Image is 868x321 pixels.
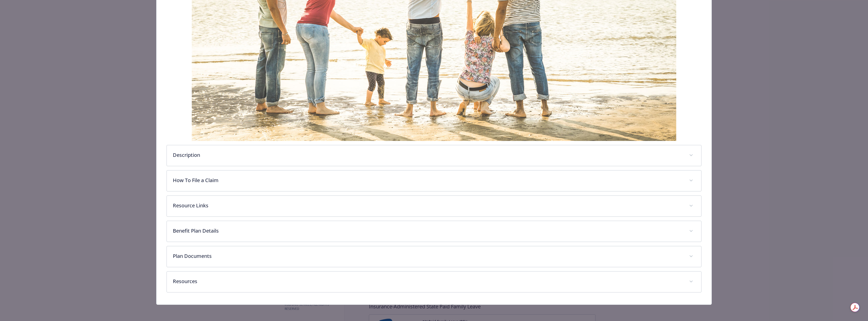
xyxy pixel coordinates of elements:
[167,145,701,166] div: Description
[173,278,683,285] p: Resources
[167,196,701,216] div: Resource Links
[173,227,683,235] p: Benefit Plan Details
[173,151,683,159] p: Description
[173,177,683,184] p: How To File a Claim
[173,202,683,209] p: Resource Links
[167,271,701,292] div: Resources
[173,252,683,260] p: Plan Documents
[167,246,701,267] div: Plan Documents
[167,170,701,191] div: How To File a Claim
[167,221,701,242] div: Benefit Plan Details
